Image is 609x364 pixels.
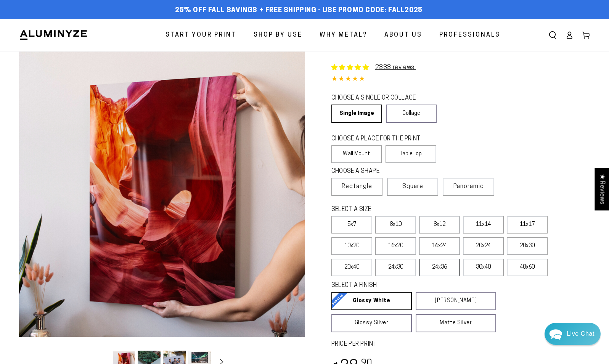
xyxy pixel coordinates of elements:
[166,30,236,41] span: Start Your Print
[135,78,148,84] div: [DATE]
[419,237,460,255] label: 16x24
[87,11,107,31] img: Helga
[402,182,423,191] span: Square
[25,85,148,93] p: Hi [PERSON_NAME], Thank you for contacting us. We do not have a referral program at the moment. W...
[331,340,590,349] label: PRICE PER PRINT
[463,216,504,234] label: 11x14
[331,135,429,143] legend: CHOOSE A PLACE FOR THE PRINT
[331,167,431,176] legend: CHOOSE A SHAPE
[386,105,437,123] a: Collage
[379,25,428,45] a: About Us
[386,145,436,163] label: Table Top
[314,25,373,45] a: Why Metal?
[434,25,506,45] a: Professionals
[35,77,135,85] div: [PERSON_NAME]
[50,230,112,242] a: Leave A Message
[384,30,422,41] span: About Us
[19,29,88,41] img: Aluminyze
[160,25,242,45] a: Start Your Print
[331,281,478,290] legend: SELECT A FINISH
[463,259,504,276] label: 30x40
[331,145,382,163] label: Wall Mount
[342,182,372,191] span: Rectangle
[55,11,75,31] img: Marie J
[331,292,412,310] a: Glossy White
[595,168,609,210] div: Click to open Judge.me floating reviews tab
[375,216,416,234] label: 8x10
[453,184,484,190] span: Panoramic
[57,38,104,43] span: Away until [DATE]
[248,25,308,45] a: Shop By Use
[439,30,500,41] span: Professionals
[375,237,416,255] label: 16x20
[375,259,416,276] label: 24x30
[331,205,484,214] legend: SELECT A SIZE
[71,11,91,31] img: John
[507,216,548,234] label: 11x17
[58,219,103,223] span: We run on
[419,216,460,234] label: 8x12
[507,259,548,276] label: 40x60
[15,63,146,71] div: Recent Conversations
[331,314,412,332] a: Glossy Silver
[507,237,548,255] label: 20x30
[25,77,33,85] img: fba842a801236a3782a25bbf40121a09
[331,259,372,276] label: 20x40
[545,323,601,345] div: Chat widget toggle
[331,94,430,103] legend: CHOOSE A SINGLE OR COLLAGE
[567,323,595,345] div: Contact Us Directly
[254,30,302,41] span: Shop By Use
[331,237,372,255] label: 10x20
[331,105,382,123] a: Single Image
[419,259,460,276] label: 24x36
[416,292,496,310] a: [PERSON_NAME]
[331,74,590,85] div: 4.85 out of 5.0 stars
[544,27,561,43] summary: Search our site
[463,237,504,255] label: 20x24
[375,64,416,71] a: 2333 reviews.
[416,314,496,332] a: Matte Silver
[320,30,367,41] span: Why Metal?
[82,217,103,223] span: Re:amaze
[331,216,372,234] label: 5x7
[175,6,423,15] span: 25% off FALL Savings + Free Shipping - Use Promo Code: FALL2025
